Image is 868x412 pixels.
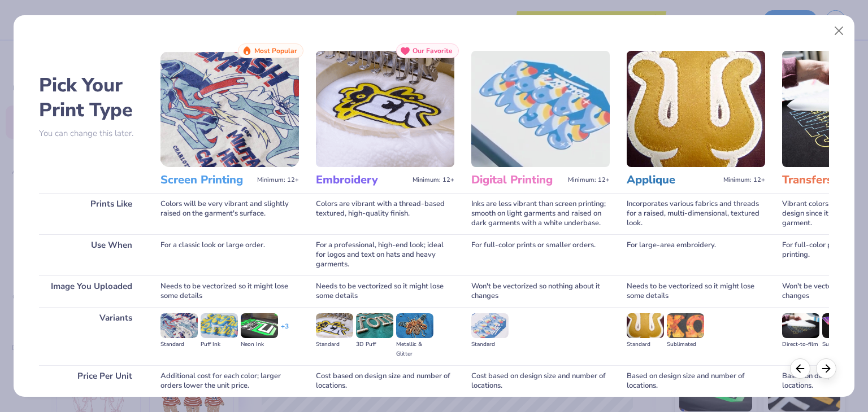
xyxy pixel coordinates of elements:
[627,173,719,187] h3: Applique
[822,340,860,349] div: Supacolor
[241,340,278,349] div: Neon Ink
[356,313,393,338] img: 3D Puff
[396,340,433,359] div: Metallic & Glitter
[316,313,353,338] img: Standard
[201,340,238,349] div: Puff Ink
[471,365,610,397] div: Cost based on design size and number of locations.
[316,51,454,167] img: Embroidery
[471,313,509,338] img: Standard
[160,275,299,307] div: Needs to be vectorized so it might lose some details
[627,275,765,307] div: Needs to be vectorized so it might lose some details
[828,20,850,42] button: Close
[471,173,563,187] h3: Digital Printing
[39,275,144,307] div: Image You Uploaded
[627,51,765,167] img: Applique
[39,73,144,122] h2: Pick Your Print Type
[471,275,610,307] div: Won't be vectorized so nothing about it changes
[281,322,289,341] div: + 3
[782,340,819,349] div: Direct-to-film
[316,340,353,349] div: Standard
[316,234,454,275] div: For a professional, high-end look; ideal for logos and text on hats and heavy garments.
[160,365,299,397] div: Additional cost for each color; larger orders lower the unit price.
[316,275,454,307] div: Needs to be vectorized so it might lose some details
[568,176,610,184] span: Minimum: 12+
[39,307,144,365] div: Variants
[316,365,454,397] div: Cost based on design size and number of locations.
[241,313,278,338] img: Neon Ink
[356,340,393,349] div: 3D Puff
[254,47,297,55] span: Most Popular
[471,340,509,349] div: Standard
[160,51,299,167] img: Screen Printing
[160,340,198,349] div: Standard
[39,129,144,138] p: You can change this later.
[39,365,144,397] div: Price Per Unit
[39,234,144,275] div: Use When
[396,313,433,338] img: Metallic & Glitter
[471,51,610,167] img: Digital Printing
[413,176,454,184] span: Minimum: 12+
[160,234,299,275] div: For a classic look or large order.
[160,313,198,338] img: Standard
[667,313,704,338] img: Sublimated
[782,313,819,338] img: Direct-to-film
[160,173,253,187] h3: Screen Printing
[257,176,299,184] span: Minimum: 12+
[627,340,664,349] div: Standard
[627,365,765,397] div: Based on design size and number of locations.
[316,173,408,187] h3: Embroidery
[822,313,860,338] img: Supacolor
[667,340,704,349] div: Sublimated
[39,193,144,234] div: Prints Like
[413,47,453,55] span: Our Favorite
[471,193,610,234] div: Inks are less vibrant than screen printing; smooth on light garments and raised on dark garments ...
[627,193,765,234] div: Incorporates various fabrics and threads for a raised, multi-dimensional, textured look.
[160,193,299,234] div: Colors will be very vibrant and slightly raised on the garment's surface.
[627,234,765,275] div: For large-area embroidery.
[723,176,765,184] span: Minimum: 12+
[627,313,664,338] img: Standard
[201,313,238,338] img: Puff Ink
[471,234,610,275] div: For full-color prints or smaller orders.
[316,193,454,234] div: Colors are vibrant with a thread-based textured, high-quality finish.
